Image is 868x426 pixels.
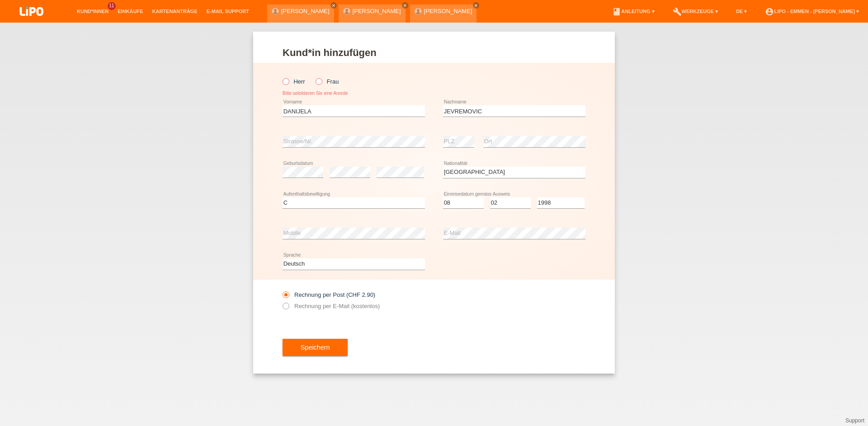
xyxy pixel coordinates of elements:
[283,47,585,58] h1: Kund*in hinzufügen
[316,78,321,84] input: Frau
[330,2,337,9] a: close
[283,303,288,314] input: Rechnung per E-Mail (kostenlos)
[283,78,288,84] input: Herr
[301,344,330,351] span: Speichern
[108,2,116,10] span: 11
[424,8,472,14] a: [PERSON_NAME]
[9,19,54,25] a: LIPO pay
[668,9,723,14] a: buildWerkzeuge ▾
[283,78,305,85] label: Herr
[473,2,479,9] a: close
[202,9,254,14] a: E-Mail Support
[283,303,380,309] label: Rechnung per E-Mail (kostenlos)
[673,7,682,16] i: build
[113,9,147,14] a: Einkäufe
[283,339,348,356] button: Speichern
[845,417,864,424] a: Support
[474,3,478,8] i: close
[403,3,407,8] i: close
[612,7,621,16] i: book
[148,9,202,14] a: Kartenanträge
[331,3,336,8] i: close
[765,7,774,16] i: account_circle
[283,91,425,96] div: Bitte selektieren Sie eine Anrede
[402,2,408,9] a: close
[281,8,330,14] a: [PERSON_NAME]
[353,8,401,14] a: [PERSON_NAME]
[283,291,288,303] input: Rechnung per Post (CHF 2.90)
[72,9,113,14] a: Kund*innen
[731,9,751,14] a: DE ▾
[608,9,659,14] a: bookAnleitung ▾
[283,291,375,298] label: Rechnung per Post (CHF 2.90)
[760,9,863,14] a: account_circleLIPO - Emmen - [PERSON_NAME] ▾
[316,78,339,85] label: Frau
